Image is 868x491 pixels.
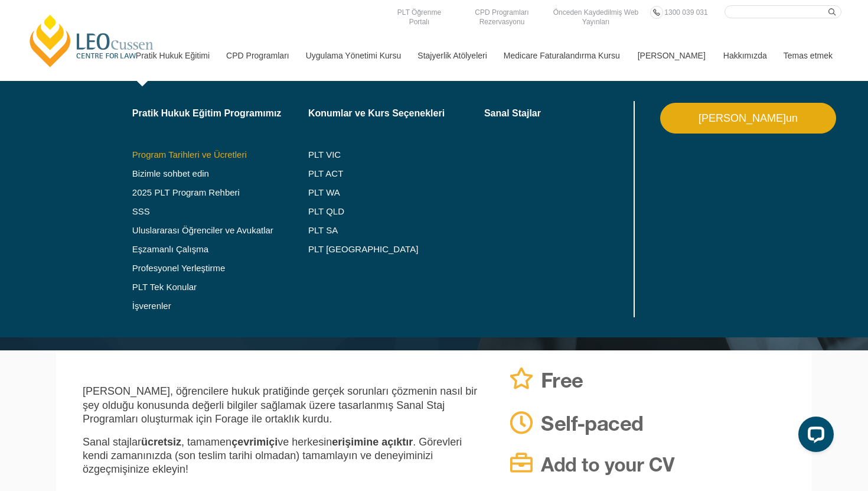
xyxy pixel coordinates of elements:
[132,149,247,160] font: Program Tarihleri ​​ve Ücretleri
[484,109,631,118] a: Sanal Stajlar
[308,108,445,118] font: Konumlar ve Kurs Seçenekleri
[132,206,150,216] font: SSS
[308,168,343,178] font: PLT ACT
[661,6,710,19] a: 1300 039 031
[226,51,289,60] font: CPD Programları
[638,51,706,60] font: [PERSON_NAME]
[83,385,477,425] font: [PERSON_NAME], öğrencilere hukuk pratiğinde gerçek sorunları çözmenin nasıl bir şey olduğu konusu...
[132,264,308,273] a: Profesyonel Yerleştirme
[308,188,455,197] a: PLT WA
[308,207,484,216] a: PLT QLD
[784,51,833,60] font: Temas etmek
[132,168,209,178] font: Bizimle sohbet edin
[231,436,278,448] font: çevrimiçi
[417,51,487,60] font: Stajyerlik Atölyeleri
[308,169,484,178] a: PLT ACT
[83,436,141,448] font: Sanal stajlar
[132,301,171,311] font: İşverenler
[132,225,273,235] font: Uluslararası Öğrenciler ve Avukatlar
[549,6,642,28] a: Önceden Kaydedilmiş Web Yayınları
[629,30,714,81] a: [PERSON_NAME]
[132,263,226,273] font: Profesyonel Yerleştirme
[132,226,308,235] a: Uluslararası Öğrenciler ve Avukatlar
[465,6,539,28] a: CPD Programları Rezervasyonu
[699,112,798,124] font: [PERSON_NAME]un
[332,436,413,448] font: erişimine açıktır
[308,150,484,160] a: PLT VIC
[308,245,484,254] a: PLT [GEOGRAPHIC_DATA]
[504,51,620,60] font: Medicare Faturalandırma Kursu
[136,51,210,60] font: Pratik Hukuk Eğitimi
[306,51,402,60] font: Uygulama Yönetimi Kursu
[660,103,836,134] a: [PERSON_NAME]un
[775,30,841,81] a: Temas etmek
[789,412,838,461] iframe: LiveChat chat widget
[308,225,338,235] font: PLT SA
[132,207,308,216] a: SSS
[132,282,308,292] a: PLT Tek Konular
[495,30,629,81] a: Medicare Faturalandırma Kursu
[308,226,484,235] a: PLT SA
[278,436,332,448] font: ve herkesin
[308,187,340,197] font: PLT WA
[308,109,484,118] a: Konumlar ve Kurs Seçenekleri
[308,149,341,160] font: PLT VIC
[308,244,418,254] font: PLT [GEOGRAPHIC_DATA]
[553,8,639,26] font: Önceden Kaydedilmiş Web Yayınları
[132,245,308,254] a: Eşzamanlı Çalışma
[132,282,197,292] font: PLT Tek Konular
[664,8,707,17] font: 1300 039 031
[127,30,217,81] a: Pratik Hukuk Eğitimi
[83,436,462,476] font: . Görevleri kendi zamanınızda (son teslim tarihi olmadan) tamamlayın ve deneyiminizi özgeçmişiniz...
[297,30,409,81] a: Uygulama Yönetimi Kursu
[409,30,495,81] a: Stajyerlik Atölyeleri
[132,188,279,197] a: 2025 PLT Program Rehberi
[132,109,308,118] a: Pratik Hukuk Eğitim Programımız
[384,6,455,28] a: PLT Öğrenme Portalı
[132,301,308,311] a: İşverenler
[141,436,181,448] font: ücretsiz
[217,30,297,81] a: CPD Programları
[397,8,441,26] font: PLT Öğrenme Portalı
[723,51,767,60] font: Hakkımızda
[132,187,240,197] font: 2025 PLT Program Rehberi
[714,30,775,81] a: Hakkımızda
[181,436,231,448] font: , tamamen
[132,169,308,178] a: Bizimle sohbet edin
[132,150,308,160] a: Program Tarihleri ​​ve Ücretleri
[308,206,344,216] font: PLT QLD
[132,244,208,254] font: Eşzamanlı Çalışma
[484,108,541,118] font: Sanal Stajlar
[132,108,282,118] font: Pratik Hukuk Eğitim Programımız
[475,8,528,26] font: CPD Programları Rezervasyonu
